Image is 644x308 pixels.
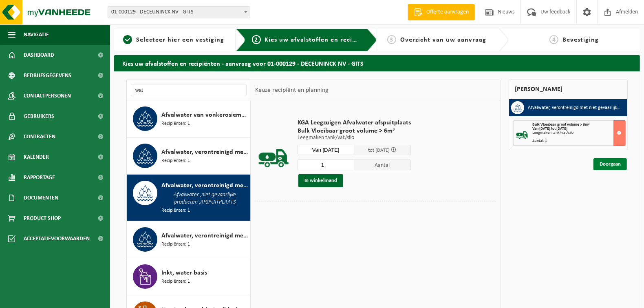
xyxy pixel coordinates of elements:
h2: Kies uw afvalstoffen en recipiënten - aanvraag voor 01-000129 - DECEUNINCK NV - GITS [114,55,640,71]
span: Recipiënten: 1 [161,278,190,286]
span: Navigatie [24,24,49,45]
span: Rapportage [24,167,55,188]
span: Afvalwater, verontreinigd met niet gevaarlijke producten [161,181,248,191]
h3: Afvalwater, verontreinigd met niet gevaarlijke producten - afvalwater ,niet gevaarlijke producten... [528,101,622,114]
span: Bevestiging [562,37,599,43]
span: Afvalwater ,niet gevaarlijke producten ,AFSPUITPLAATS [161,191,248,207]
button: Afvalwater van vonkerosiemachines Recipiënten: 1 [127,100,251,137]
span: Bedrijfsgegevens [24,65,71,86]
span: Documenten [24,188,58,208]
div: Aantal: 1 [533,139,626,143]
span: 01-000129 - DECEUNINCK NV - GITS [108,6,250,18]
span: Dashboard [24,45,54,65]
span: tot [DATE] [368,148,390,153]
span: 1 [123,35,132,44]
input: Materiaal zoeken [131,84,247,96]
span: Contracten [24,126,55,147]
span: Bulk Vloeibaar groot volume > 6m³ [533,122,590,127]
span: KGA Leegzuigen Afvalwater afspuitplaats [298,119,411,127]
span: Kies uw afvalstoffen en recipiënten [265,37,377,43]
button: Afvalwater, verontreinigd met niet gevaarlijke producten Afvalwater ,niet gevaarlijke producten ,... [127,175,251,221]
span: Product Shop [24,208,61,228]
button: Afvalwater, verontreinigd met gevaarlijke producten Recipiënten: 1 [127,137,251,175]
a: 1Selecteer hier een vestiging [118,35,229,45]
span: Overzicht van uw aanvraag [400,37,486,43]
span: 3 [387,35,396,44]
span: Afvalwater van vonkerosiemachines [161,110,248,120]
span: Afvalwater, verontreinigd met verf (waterbasis) [161,231,248,241]
button: Inkt, water basis Recipiënten: 1 [127,258,251,295]
span: Gebruikers [24,106,54,126]
div: Keuze recipiënt en planning [251,80,333,100]
span: Recipiënten: 1 [161,241,190,248]
span: Afvalwater, verontreinigd met gevaarlijke producten [161,147,248,157]
span: Selecteer hier een vestiging [136,37,224,43]
button: In winkelmand [298,174,343,187]
p: Leegmaken tank/vat/silo [298,135,411,141]
span: Acceptatievoorwaarden [24,228,90,249]
input: Selecteer datum [298,145,354,155]
span: 4 [549,35,558,44]
span: Recipiënten: 1 [161,157,190,165]
span: 2 [252,35,261,44]
span: Offerte aanvragen [424,8,471,16]
span: 01-000129 - DECEUNINCK NV - GITS [108,7,250,18]
span: Recipiënten: 1 [161,207,190,215]
strong: Van [DATE] tot [DATE] [533,126,568,131]
span: Inkt, water basis [161,268,207,278]
span: Contactpersonen [24,86,71,106]
div: [PERSON_NAME] [509,80,628,99]
div: Leegmaken tank/vat/silo [533,131,626,135]
a: Offerte aanvragen [408,4,475,20]
button: Afvalwater, verontreinigd met verf (waterbasis) Recipiënten: 1 [127,221,251,258]
a: Doorgaan [593,158,627,170]
span: Bulk Vloeibaar groot volume > 6m³ [298,127,411,135]
span: Aantal [354,160,411,170]
span: Recipiënten: 1 [161,120,190,128]
span: Kalender [24,147,49,167]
